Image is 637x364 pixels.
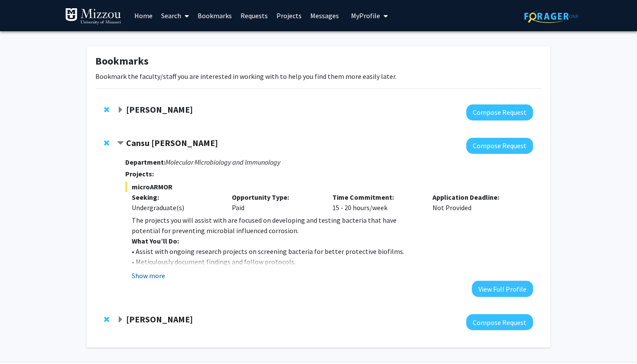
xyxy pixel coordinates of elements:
[132,192,219,202] p: Seeking:
[272,0,306,31] a: Projects
[132,246,533,257] p: • Assist with ongoing research projects on screening bacteria for better protective biofilms.
[466,314,533,330] button: Compose Request to Peter Cornish
[132,202,219,213] div: Undergraduate(s)
[117,316,124,323] span: Expand Peter Cornish Bookmark
[426,192,526,213] div: Not Provided
[126,137,218,148] strong: Cansu [PERSON_NAME]
[432,192,520,202] p: Application Deadline:
[104,140,109,146] span: Remove Cansu Agca from bookmarks
[132,215,533,225] p: The projects you will assist with are focused on developing and testing bacteria that have
[157,0,193,31] a: Search
[126,314,193,325] strong: [PERSON_NAME]
[95,55,542,68] h1: Bookmarks
[6,325,37,357] iframe: Chat
[132,237,179,245] strong: What You’ll Do:
[117,107,124,114] span: Expand Elizabeth Bryda Bookmark
[125,169,154,178] strong: Projects:
[466,138,533,154] button: Compose Request to Cansu Agca
[104,106,109,113] span: Remove Elizabeth Bryda from bookmarks
[95,71,542,81] p: Bookmark the faculty/staff you are interested in working with to help you find them more easily l...
[65,8,121,25] img: University of Missouri Logo
[351,11,380,20] span: My Profile
[117,140,124,147] span: Contract Cansu Agca Bookmark
[466,104,533,120] button: Compose Request to Elizabeth Bryda
[472,281,533,297] button: View Full Profile
[524,10,578,23] img: ForagerOne Logo
[166,158,280,166] i: Molecular Microbiology and Immunology
[232,192,319,202] p: Opportunity Type:
[132,257,533,267] p: • Meticulously document findings and follow protocols.
[126,104,193,115] strong: [PERSON_NAME]
[332,192,420,202] p: Time Commitment:
[193,0,236,31] a: Bookmarks
[132,225,533,236] p: potential for preventing microbial influenced corrosion.
[132,270,165,281] button: Show more
[125,182,533,192] span: microARMOR
[306,0,343,31] a: Messages
[104,316,109,323] span: Remove Peter Cornish from bookmarks
[326,192,426,213] div: 15 - 20 hours/week
[125,158,166,166] strong: Department:
[130,0,157,31] a: Home
[225,192,326,213] div: Paid
[236,0,272,31] a: Requests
